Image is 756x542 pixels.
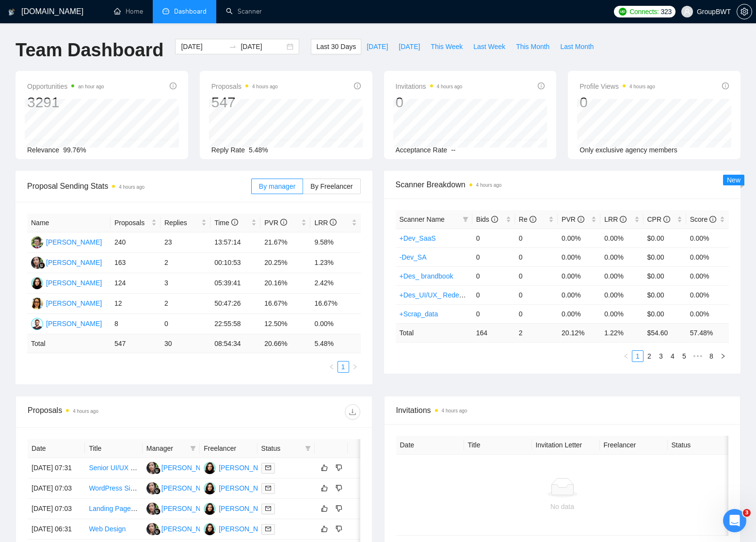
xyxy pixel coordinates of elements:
[260,253,310,273] td: 20.25%
[558,323,600,342] td: 20.12 %
[161,524,217,534] div: [PERSON_NAME]
[516,41,549,52] span: This Month
[260,294,310,314] td: 16.67%
[111,314,161,334] td: 8
[170,82,177,89] span: info-circle
[319,503,330,514] button: like
[519,215,536,223] span: Re
[511,39,555,54] button: This Month
[114,217,149,228] span: Proposals
[352,364,358,370] span: right
[464,436,532,455] th: Title
[321,525,328,533] span: like
[146,462,159,474] img: SN
[558,304,600,323] td: 0.00%
[161,462,217,473] div: [PERSON_NAME]
[668,436,736,455] th: Status
[667,350,678,362] li: 4
[204,523,216,535] img: SK
[204,482,216,494] img: SK
[229,43,237,50] span: swap-right
[161,232,210,253] td: 23
[558,285,600,304] td: 0.00%
[600,323,643,342] td: 1.22 %
[352,505,366,512] span: right
[472,266,515,285] td: 0
[647,215,670,223] span: CPR
[321,484,328,492] span: like
[396,179,729,191] span: Scanner Breakdown
[558,247,600,266] td: 0.00%
[219,483,274,493] div: [PERSON_NAME]
[146,443,186,454] span: Manager
[161,314,210,334] td: 0
[400,234,436,242] a: +Dev_SaaS
[27,81,104,92] span: Opportunities
[476,215,498,223] span: Bids
[345,404,360,420] button: download
[264,219,287,227] span: PVR
[219,524,274,534] div: [PERSON_NAME]
[562,215,584,223] span: PVR
[211,81,278,92] span: Proposals
[73,409,98,414] time: 4 hours ago
[661,6,672,17] span: 323
[78,84,104,89] time: an hour ago
[146,503,159,515] img: SN
[229,43,237,50] span: to
[333,462,345,474] button: dislike
[600,304,643,323] td: 0.00%
[146,484,217,492] a: SN[PERSON_NAME]
[684,8,691,15] span: user
[600,229,643,247] td: 0.00%
[204,484,274,492] a: SK[PERSON_NAME]
[425,39,468,54] button: This Week
[400,253,427,261] a: -Dev_SA
[210,294,260,314] td: 50:47:26
[259,182,295,190] span: By manager
[154,528,161,535] img: gigradar-bm.png
[28,439,85,458] th: Date
[210,273,260,294] td: 05:39:41
[38,262,45,269] img: gigradar-bm.png
[210,334,260,353] td: 08:54:34
[643,304,686,323] td: $0.00
[111,334,161,353] td: 547
[310,314,360,334] td: 0.00%
[31,318,43,330] img: OB
[336,505,342,512] span: dislike
[345,408,360,416] span: download
[310,334,360,353] td: 5.48 %
[515,229,558,247] td: 0
[349,361,361,373] button: right
[85,519,142,540] td: Web Design
[143,439,200,458] th: Manager
[204,462,216,474] img: SK
[85,458,142,478] td: Senior UI/UX Designer for Modern Web & Mobile Application
[396,323,472,342] td: Total
[219,462,274,473] div: [PERSON_NAME]
[63,146,86,154] span: 99.76%
[737,8,752,16] a: setting
[85,478,142,499] td: WordPress Site Recommendations & Buildout
[706,351,717,361] a: 8
[204,503,216,515] img: SK
[119,184,145,190] time: 4 hours ago
[706,350,717,362] li: 8
[204,463,274,471] a: SK[PERSON_NAME]
[161,334,210,353] td: 30
[28,499,85,519] td: [DATE] 07:03
[352,485,366,492] span: right
[241,41,285,52] input: End date
[604,215,627,223] span: LRR
[338,361,349,373] li: 1
[188,441,198,456] span: filter
[31,279,102,286] a: SK[PERSON_NAME]
[643,285,686,304] td: $0.00
[472,285,515,304] td: 0
[352,464,366,471] span: right
[722,82,729,89] span: info-circle
[181,41,225,52] input: Start date
[476,182,502,188] time: 4 hours ago
[314,219,337,227] span: LRR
